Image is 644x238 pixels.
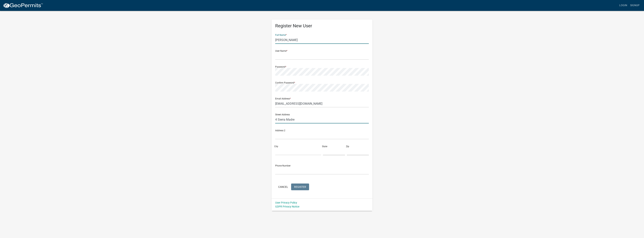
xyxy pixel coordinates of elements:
[629,2,641,9] a: Signup
[294,185,306,188] span: Register
[275,201,297,204] a: User Privacy Policy
[618,2,629,9] a: Login
[275,205,299,208] a: GDPR Privacy Notice
[291,184,309,190] button: Register
[275,23,369,29] h5: Register New User
[275,184,291,190] button: Cancel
